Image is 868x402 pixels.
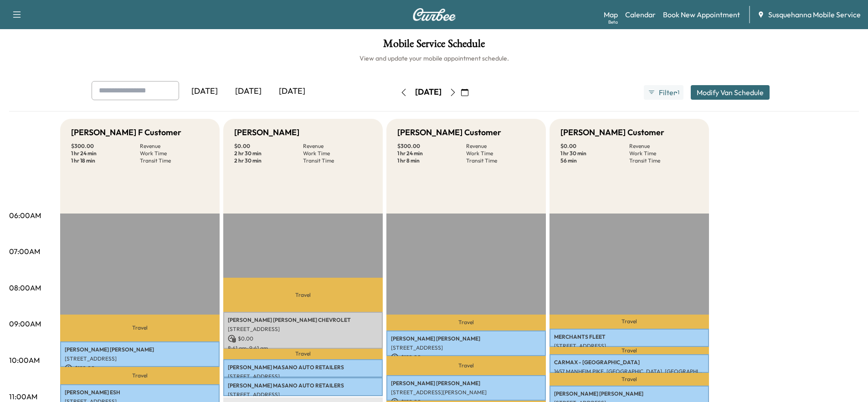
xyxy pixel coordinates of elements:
[9,246,40,257] p: 07:00AM
[560,157,629,164] p: 56 min
[386,356,546,375] p: Travel
[9,38,859,54] h1: Mobile Service Schedule
[560,150,629,157] p: 1 hr 30 min
[228,335,378,343] p: $ 0.00
[560,126,664,139] h5: [PERSON_NAME] Customer
[391,335,541,342] p: [PERSON_NAME] [PERSON_NAME]
[140,150,209,157] p: Work Time
[71,150,140,157] p: 1 hr 24 min
[71,142,140,150] p: $ 300.00
[397,126,501,139] h5: [PERSON_NAME] Customer
[9,210,41,221] p: 06:00AM
[223,349,383,359] p: Travel
[228,316,378,324] p: [PERSON_NAME] [PERSON_NAME] CHEVROLET
[9,391,37,402] p: 11:00AM
[228,345,378,352] p: 8:41 am - 9:41 am
[629,150,698,157] p: Work Time
[9,54,859,63] h6: View and update your mobile appointment schedule.
[629,157,698,164] p: Transit Time
[391,380,541,387] p: [PERSON_NAME] [PERSON_NAME]
[391,389,541,396] p: [STREET_ADDRESS][PERSON_NAME]
[644,85,683,100] button: Filter●1
[228,364,378,371] p: [PERSON_NAME] MASANO AUTO RETAILERS
[140,157,209,164] p: Transit Time
[678,89,679,96] span: 1
[608,19,618,25] div: Beta
[9,355,40,366] p: 10:00AM
[234,157,303,164] p: 2 hr 30 min
[270,81,314,102] div: [DATE]
[550,347,709,354] p: Travel
[71,126,181,139] h5: [PERSON_NAME] F Customer
[675,90,677,95] span: ●
[625,9,656,20] a: Calendar
[234,126,299,139] h5: [PERSON_NAME]
[303,157,372,164] p: Transit Time
[604,9,618,20] a: MapBeta
[9,318,41,329] p: 09:00AM
[228,382,378,389] p: [PERSON_NAME] MASANO AUTO RETAILERS
[60,315,220,341] p: Travel
[554,342,704,350] p: [STREET_ADDRESS]
[65,346,215,353] p: [PERSON_NAME] [PERSON_NAME]
[554,359,704,366] p: CARMAX - [GEOGRAPHIC_DATA]
[228,373,378,380] p: [STREET_ADDRESS]
[303,142,372,150] p: Revenue
[60,367,220,384] p: Travel
[226,81,270,102] div: [DATE]
[466,157,535,164] p: Transit Time
[554,333,704,341] p: MERCHANTS FLEET
[550,373,709,386] p: Travel
[223,278,383,312] p: Travel
[663,9,740,20] a: Book New Appointment
[466,150,535,157] p: Work Time
[140,142,209,150] p: Revenue
[397,142,466,150] p: $ 300.00
[234,142,303,150] p: $ 0.00
[183,81,226,102] div: [DATE]
[234,150,303,157] p: 2 hr 30 min
[554,368,704,375] p: 1457 MANHEIM PIKE, [GEOGRAPHIC_DATA], [GEOGRAPHIC_DATA], [GEOGRAPHIC_DATA]
[391,353,541,361] p: $ 150.00
[691,85,770,100] button: Modify Van Schedule
[466,142,535,150] p: Revenue
[550,315,709,329] p: Travel
[768,9,861,20] span: Susquehanna Mobile Service
[65,355,215,362] p: [STREET_ADDRESS]
[412,8,456,21] img: Curbee Logo
[554,390,704,397] p: [PERSON_NAME] [PERSON_NAME]
[228,391,378,398] p: [STREET_ADDRESS]
[629,142,698,150] p: Revenue
[659,87,675,98] span: Filter
[65,364,215,372] p: $ 150.00
[560,142,629,150] p: $ 0.00
[397,150,466,157] p: 1 hr 24 min
[386,315,546,331] p: Travel
[9,282,41,293] p: 08:00AM
[65,389,215,396] p: [PERSON_NAME] ESH
[71,157,140,164] p: 1 hr 18 min
[391,344,541,351] p: [STREET_ADDRESS]
[415,87,442,98] div: [DATE]
[397,157,466,164] p: 1 hr 8 min
[228,326,378,333] p: [STREET_ADDRESS]
[303,150,372,157] p: Work Time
